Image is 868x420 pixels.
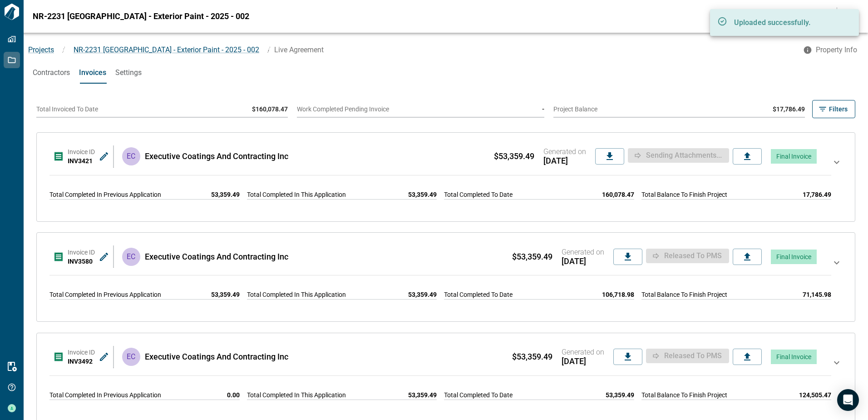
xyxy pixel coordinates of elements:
span: Settings [115,68,142,77]
span: Generated on [562,348,604,357]
span: Project Balance [553,105,597,113]
span: Total Balance To Finish Project [641,290,727,299]
span: Total Invoiced To Date [36,105,98,113]
span: 17,786.49 [803,190,831,199]
span: Generated on [562,248,604,257]
span: 53,359.49 [211,290,240,299]
span: Final Invoice [776,353,811,360]
div: Invoice IDINV3492ECExecutive Coatings And Contracting Inc $53,359.49Generated on[DATE]Released to... [46,340,846,415]
span: [DATE] [543,156,586,165]
nav: breadcrumb [24,45,798,55]
span: Final Invoice [776,153,811,160]
span: Executive Coatings And Contracting Inc [145,252,288,261]
span: Generated on [543,147,586,156]
p: EC [127,351,135,362]
span: $53,359.49 [512,352,552,361]
span: NR-2231 [GEOGRAPHIC_DATA] - Exterior Paint - 2025 - 002 [74,45,259,54]
span: Property Info [816,45,857,55]
div: Invoice IDINV3421ECExecutive Coatings And Contracting Inc $53,359.49Generated on[DATE]Sending att... [46,140,846,214]
span: Contractors [33,68,70,77]
span: Total Completed In Previous Application [49,190,161,199]
span: Executive Coatings And Contracting Inc [145,352,288,361]
span: $160,078.47 [252,105,288,113]
span: Invoice ID [68,349,95,356]
span: Total Completed In This Application [247,190,346,199]
span: 53,359.49 [408,190,437,199]
span: $17,786.49 [773,105,805,113]
span: Invoice ID [68,249,95,256]
span: [DATE] [562,357,604,366]
div: base tabs [24,62,868,84]
span: Invoice ID [68,148,95,155]
span: 71,145.98 [803,290,831,299]
p: Uploaded successfully. [734,17,843,28]
span: INV3580 [68,258,93,265]
div: Invoice IDINV3580ECExecutive Coatings And Contracting Inc $53,359.49Generated on[DATE]Released to... [46,240,846,314]
span: 53,359.49 [211,190,240,199]
span: 106,718.98 [602,290,634,299]
span: Total Balance To Finish Project [641,190,727,199]
span: NR-2231 [GEOGRAPHIC_DATA] - Exterior Paint - 2025 - 002 [33,12,249,21]
span: Invoices [79,68,106,77]
div: Open Intercom Messenger [837,389,859,411]
span: 53,359.49 [408,390,437,400]
span: Total Completed In Previous Application [49,290,161,299]
span: Total Completed In Previous Application [49,390,161,400]
span: Total Completed In This Application [247,390,346,400]
a: Projects [28,45,54,54]
button: Property Info [798,42,864,58]
span: Work Completed Pending Invoice [297,105,389,113]
span: [DATE] [562,257,604,266]
span: Total Completed In This Application [247,290,346,299]
button: Filters [812,100,855,118]
span: Total Balance To Finish Project [641,390,727,400]
p: EC [127,251,135,262]
span: 0.00 [227,390,240,400]
span: Live Agreement [274,45,324,54]
span: $53,359.49 [494,152,534,161]
p: EC [127,151,135,162]
span: 160,078.47 [602,190,634,199]
span: Total Completed To Date [444,390,513,400]
span: 53,359.49 [606,390,634,400]
span: Final Invoice [776,253,811,260]
span: 53,359.49 [408,290,437,299]
span: INV3421 [68,157,93,165]
span: - [542,105,544,113]
span: Total Completed To Date [444,290,513,299]
span: 124,505.47 [799,390,831,400]
span: $53,359.49 [512,252,552,261]
span: Filters [829,105,848,114]
span: Executive Coatings And Contracting Inc [145,152,288,161]
span: Total Completed To Date [444,190,513,199]
span: INV3492 [68,358,93,365]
